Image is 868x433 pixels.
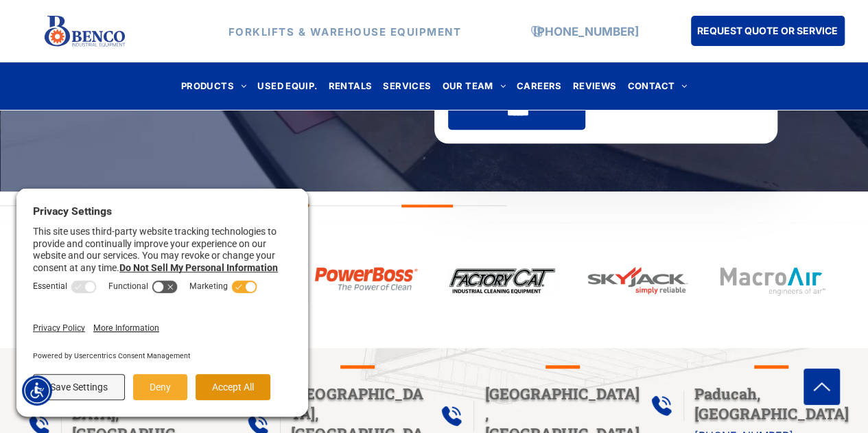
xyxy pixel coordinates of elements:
a: RENTALS [323,77,378,95]
a: [PHONE_NUMBER] [533,24,639,38]
img: bencoindustrial [448,265,556,296]
img: bencoindustrial [312,264,420,294]
a: CAREERS [511,77,567,95]
a: REQUEST QUOTE OR SERVICE [691,16,845,46]
div: Accessibility Menu [22,375,52,406]
img: bencoindustrial [718,264,826,298]
a: PRODUCTS [176,77,253,95]
a: USED EQUIP. [252,77,322,95]
img: bencoindustrial [583,264,691,297]
a: REVIEWS [567,77,622,95]
span: REQUEST QUOTE OR SERVICE [697,18,838,43]
strong: FORKLIFTS & WAREHOUSE EQUIPMENT [228,25,462,38]
a: CONTACT [622,77,692,95]
a: OUR TEAM [436,77,511,95]
a: SERVICES [377,77,436,95]
span: Paducah, [GEOGRAPHIC_DATA] [694,384,849,423]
